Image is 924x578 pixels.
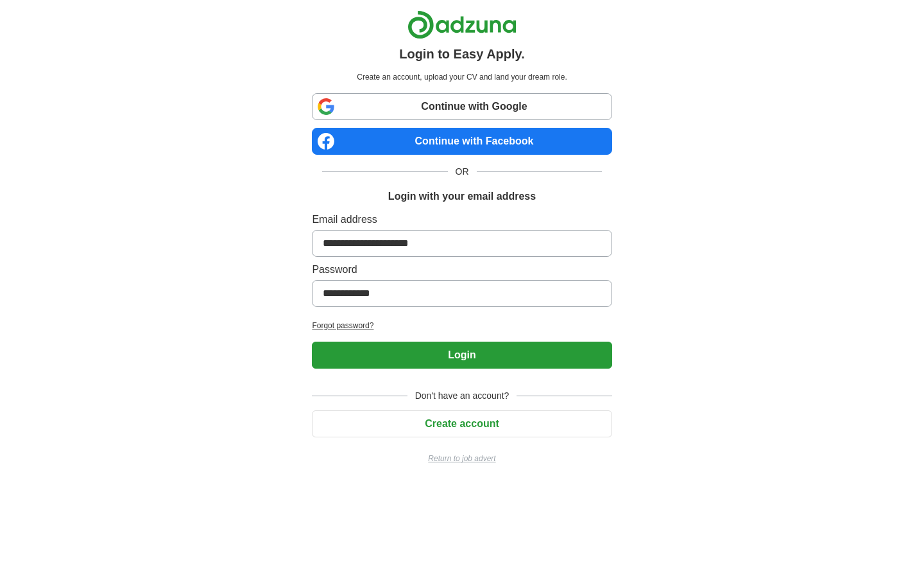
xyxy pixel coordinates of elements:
[312,262,612,277] label: Password
[399,44,525,64] h1: Login to Easy Apply.
[314,71,609,83] p: Create an account, upload your CV and land your dream role.
[312,128,612,155] a: Continue with Facebook
[407,389,517,403] span: Don't have an account?
[312,453,612,464] a: Return to job advert
[312,93,612,120] a: Continue with Google
[448,165,477,179] span: OR
[312,410,612,437] button: Create account
[312,342,612,369] button: Login
[312,320,612,331] a: Forgot password?
[388,189,536,204] h1: Login with your email address
[312,212,612,227] label: Email address
[407,10,517,39] img: Adzuna logo
[312,418,612,429] a: Create account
